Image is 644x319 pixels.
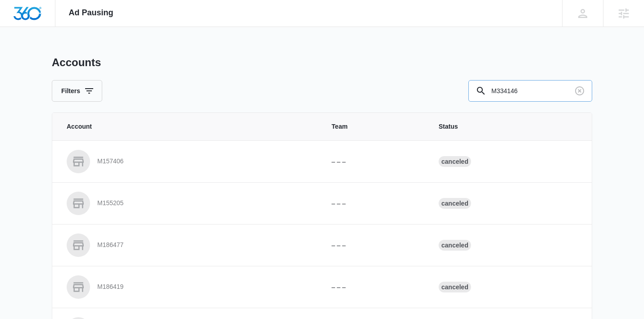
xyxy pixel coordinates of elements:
[331,199,417,208] p: – – –
[331,122,417,131] span: Team
[14,14,22,22] img: logo_orange.svg
[34,53,81,59] div: Domain Overview
[331,283,417,292] p: – – –
[468,80,592,102] input: Search By Account Number
[52,80,102,102] button: Filters
[439,240,471,251] div: Canceled
[439,122,577,131] span: Status
[67,122,310,131] span: Account
[439,156,471,167] div: Canceled
[67,234,310,257] a: M186477
[25,14,44,22] div: v 4.0.25
[97,283,123,292] p: M186419
[14,23,22,31] img: website_grey.svg
[97,241,123,250] p: M186477
[69,8,113,18] span: Ad Pausing
[67,275,310,299] a: M186419
[67,192,310,215] a: M155205
[52,56,101,69] h1: Accounts
[572,84,587,98] button: Clear
[67,150,310,173] a: M157406
[23,23,99,31] div: Domain: [DOMAIN_NAME]
[24,52,32,59] img: tab_domain_overview_orange.svg
[331,241,417,250] p: – – –
[331,157,417,166] p: – – –
[97,199,123,208] p: M155205
[97,157,123,166] p: M157406
[439,198,471,209] div: Canceled
[100,53,152,59] div: Keywords by Traffic
[439,282,471,292] div: Canceled
[90,52,97,59] img: tab_keywords_by_traffic_grey.svg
